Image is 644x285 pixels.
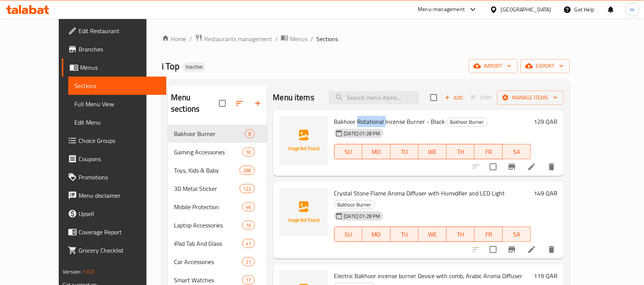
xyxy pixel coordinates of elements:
[501,5,551,14] div: [GEOGRAPHIC_DATA]
[341,130,383,137] span: [DATE] 01:28 PM
[334,187,505,199] span: Crystal Stone Flame Aroma Diffuser with Humidifier and LED Light
[503,240,521,259] button: Branch-specific-item
[242,202,254,211] div: items
[168,125,267,143] div: Bakhoor Burner8
[83,267,95,277] span: 1.0.0
[168,253,267,271] div: Car Accessories21
[506,229,528,240] span: SA
[630,5,635,14] span: m
[242,239,254,248] div: items
[279,116,328,165] img: Bakhoor Rotational Incense Burner - Black
[365,229,388,240] span: MO
[214,95,230,111] span: Select all sections
[245,130,254,138] span: 8
[394,229,416,240] span: TU
[168,216,267,234] div: Laptop Accessories16
[450,229,472,240] span: TH
[521,59,570,73] button: export
[174,147,242,157] span: Gaming Accessories
[316,34,338,43] span: Sections
[527,162,536,171] a: Edit menu item
[174,275,242,285] span: Smart Watches
[240,184,254,193] div: items
[341,213,383,220] span: [DATE] 01:28 PM
[334,227,363,242] button: SU
[243,240,254,247] span: 41
[79,136,160,145] span: Choice Groups
[242,275,254,285] div: items
[249,94,267,112] button: Add section
[469,59,518,73] button: import
[466,92,497,104] span: Select section first
[80,63,160,72] span: Menus
[334,200,375,209] div: Bakhoor Burner
[62,223,166,241] a: Coverage Report
[422,146,444,157] span: WE
[444,93,464,102] span: Add
[365,146,388,157] span: MO
[419,144,447,159] button: WE
[329,91,419,104] input: search
[503,227,531,242] button: SA
[62,40,166,58] a: Branches
[62,22,166,40] a: Edit Restaurant
[79,45,160,54] span: Branches
[394,146,416,157] span: TU
[362,144,391,159] button: MO
[243,149,254,156] span: 50
[68,113,166,131] a: Edit Menu
[543,240,561,259] button: delete
[79,191,160,200] span: Menu disclaimer
[362,227,391,242] button: MO
[475,227,503,242] button: FR
[183,64,206,70] span: Inactive
[62,186,166,205] a: Menu disclaimer
[338,146,360,157] span: SU
[62,205,166,223] a: Upsell
[174,239,242,248] div: iPad Tab And Glass
[391,144,419,159] button: TU
[243,222,254,229] span: 16
[62,131,166,150] a: Choice Groups
[79,173,160,182] span: Promotions
[62,150,166,168] a: Coupons
[447,118,488,127] div: Bakhoor Burner
[543,158,561,176] button: delete
[240,167,254,174] span: 288
[62,241,166,259] a: Grocery Checklist
[450,146,472,157] span: TH
[162,34,570,44] nav: breadcrumb
[68,95,166,113] a: Full Menu View
[242,221,254,230] div: items
[240,166,254,175] div: items
[174,129,245,138] span: Bakhoor Burner
[183,62,206,72] div: Inactive
[162,58,180,75] span: i Top
[174,166,240,175] span: Toys, Kids & Baby
[497,91,564,105] button: Manage items
[195,34,272,44] a: Restaurants management
[79,246,160,255] span: Grocery Checklist
[168,234,267,253] div: iPad Tab And Glass41
[240,185,254,192] span: 122
[447,118,487,126] span: Bakhoor Burner
[174,221,242,230] div: Laptop Accessories
[334,116,445,127] span: Bakhoor Rotational Incense Burner - Black
[174,184,240,193] span: 3D Metal Sticker
[174,202,242,211] span: Mobile Protection
[503,158,521,176] button: Branch-specific-item
[79,227,160,237] span: Coverage Report
[281,34,308,44] a: Menus
[79,209,160,218] span: Upsell
[338,229,360,240] span: SU
[68,77,166,95] a: Sections
[478,229,500,240] span: FR
[475,61,512,71] span: import
[171,92,219,115] h2: Menu sections
[475,144,503,159] button: FR
[290,34,308,43] span: Menus
[534,188,558,199] h6: 149 QAR
[485,242,501,258] span: Select to update
[426,90,442,106] span: Select section
[245,129,254,138] div: items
